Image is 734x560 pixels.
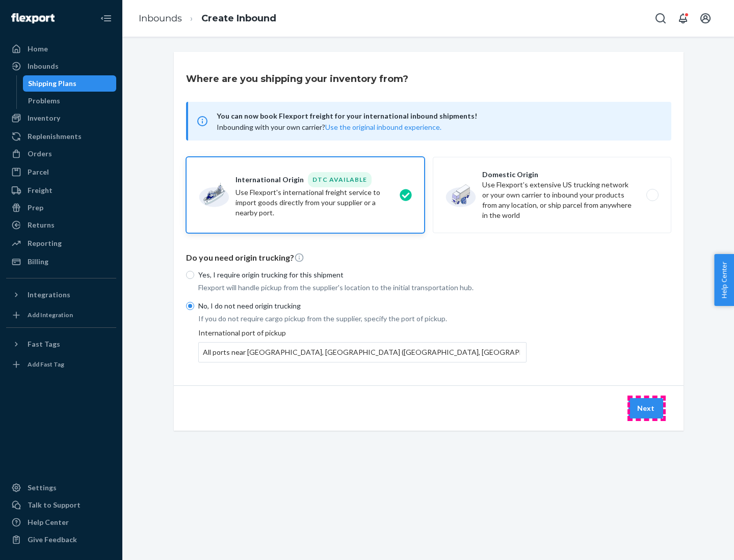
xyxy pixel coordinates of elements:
[217,110,659,122] span: You can now book Flexport freight for your international inbound shipments!
[628,398,663,418] button: Next
[6,336,116,352] button: Fast Tags
[96,8,116,29] button: Close Navigation
[198,283,527,293] p: Flexport will handle pickup from the supplier's location to the initial transportation hub.
[6,254,116,270] a: Billing
[325,122,441,132] button: Use the original inbound experience.
[6,307,116,323] a: Add Integration
[186,252,671,264] p: Do you need origin trucking?
[217,123,441,131] span: Inbounding with your own carrier?
[6,356,116,373] a: Add Fast Tag
[6,287,116,303] button: Integrations
[28,290,70,300] div: Integrations
[6,58,116,74] a: Inbounds
[23,75,117,92] a: Shipping Plans
[28,149,52,159] div: Orders
[6,480,116,496] a: Settings
[198,328,527,362] div: International port of pickup
[23,93,117,109] a: Problems
[695,8,716,29] button: Open account menu
[139,13,182,24] a: Inbounds
[6,497,116,513] a: Talk to Support
[28,500,81,510] div: Talk to Support
[6,164,116,180] a: Parcel
[6,128,116,145] a: Replenishments
[28,339,60,349] div: Fast Tags
[28,185,53,195] div: Freight
[28,167,49,177] div: Parcel
[28,517,69,527] div: Help Center
[186,302,194,310] input: No, I do not need origin trucking
[28,44,48,54] div: Home
[11,13,55,23] img: Flexport logo
[650,8,671,29] button: Open Search Box
[28,483,57,493] div: Settings
[28,131,82,142] div: Replenishments
[28,311,73,319] div: Add Integration
[198,301,527,311] p: No, I do not need origin trucking
[28,96,60,106] div: Problems
[28,78,76,89] div: Shipping Plans
[6,217,116,233] a: Returns
[6,235,116,251] a: Reporting
[198,314,527,324] p: If you do not require cargo pickup from the supplier, specify the port of pickup.
[714,254,734,306] button: Help Center
[186,72,408,86] h3: Where are you shipping your inventory from?
[28,203,43,213] div: Prep
[28,238,62,248] div: Reporting
[130,4,284,34] ol: breadcrumbs
[673,8,693,29] button: Open notifications
[6,514,116,530] a: Help Center
[6,146,116,162] a: Orders
[6,200,116,216] a: Prep
[186,271,194,279] input: Yes, I require origin trucking for this shipment
[28,220,55,230] div: Returns
[28,535,77,545] div: Give Feedback
[28,113,60,123] div: Inventory
[28,257,48,267] div: Billing
[6,182,116,199] a: Freight
[6,110,116,126] a: Inventory
[6,531,116,548] button: Give Feedback
[201,13,276,24] a: Create Inbound
[6,41,116,57] a: Home
[198,270,527,280] p: Yes, I require origin trucking for this shipment
[28,61,59,71] div: Inbounds
[28,360,64,369] div: Add Fast Tag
